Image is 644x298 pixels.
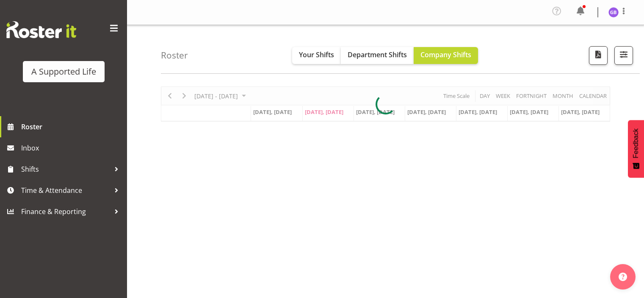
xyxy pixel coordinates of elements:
span: Roster [21,120,123,133]
button: Department Shifts [341,47,414,64]
img: gerda-baard5817.jpg [608,7,619,17]
button: Filter Shifts [614,46,633,65]
span: Time & Attendance [21,184,110,197]
span: Shifts [21,163,110,175]
span: Feedback [632,128,640,158]
button: Feedback - Show survey [628,120,644,178]
button: Company Shifts [414,47,478,64]
button: Download a PDF of the roster according to the set date range. [589,46,608,65]
button: Your Shifts [292,47,341,64]
span: Company Shifts [420,50,471,59]
span: Finance & Reporting [21,205,110,218]
span: Inbox [21,142,123,154]
img: help-xxl-2.png [619,273,627,281]
span: Department Shifts [348,50,407,59]
span: Your Shifts [299,50,334,59]
div: A Supported Life [31,65,96,78]
img: Rosterit website logo [6,21,76,38]
h4: Roster [161,50,188,60]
